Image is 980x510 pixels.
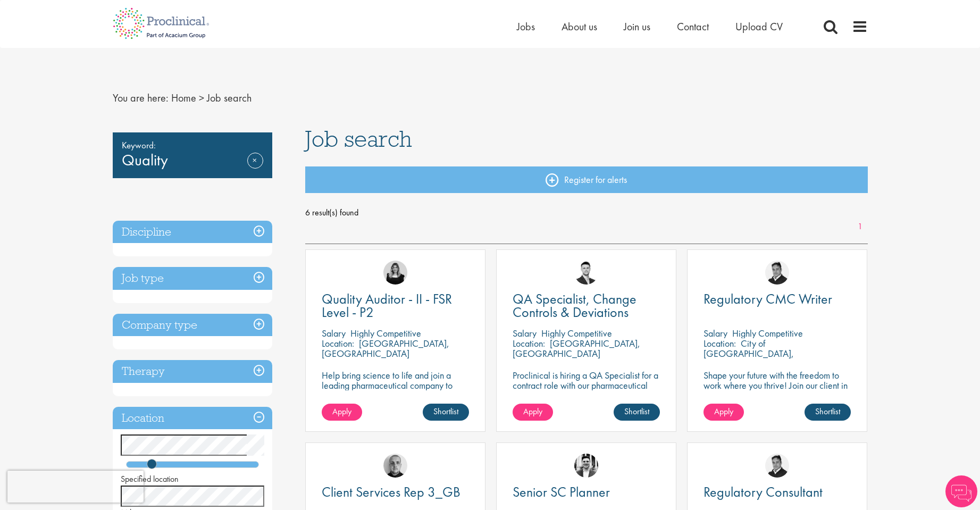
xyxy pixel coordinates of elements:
span: Apply [523,406,542,417]
a: Remove [247,153,263,183]
span: > [199,91,204,105]
a: Regulatory Consultant [703,486,851,499]
img: Peter Duvall [765,261,789,285]
div: Quality [113,132,272,178]
span: Location: [703,337,736,349]
span: Senior SC Planner [513,483,610,501]
h3: Company type [113,314,272,337]
span: Client Services Rep 3_GB [322,483,460,501]
span: 6 result(s) found [305,205,868,221]
span: Specified location [121,473,179,484]
a: Join us [624,20,650,34]
p: Highly Competitive [732,327,803,339]
a: Client Services Rep 3_GB [322,486,469,499]
img: Peter Duvall [765,454,789,478]
span: Keyword: [122,138,263,153]
p: Proclinical is hiring a QA Specialist for a contract role with our pharmaceutical client based in... [513,370,660,400]
a: Upload CV [735,20,783,34]
span: Job search [207,91,252,105]
a: Register for alerts [305,166,868,193]
span: Location: [322,337,354,349]
a: 1 [852,221,868,233]
span: Salary [513,327,537,339]
h3: Discipline [113,221,272,244]
p: Help bring science to life and join a leading pharmaceutical company to play a key role in delive... [322,370,469,421]
a: Contact [677,20,709,34]
a: Shortlist [614,404,660,421]
iframe: reCAPTCHA [7,471,144,503]
p: [GEOGRAPHIC_DATA], [GEOGRAPHIC_DATA] [322,337,449,359]
a: Jobs [517,20,535,34]
a: Apply [513,404,553,421]
p: [GEOGRAPHIC_DATA], [GEOGRAPHIC_DATA] [513,337,640,359]
span: Salary [703,327,727,339]
p: Shape your future with the freedom to work where you thrive! Join our client in this fully remote... [703,370,851,400]
img: Edward Little [574,454,598,478]
a: Senior SC Planner [513,486,660,499]
a: Apply [322,404,362,421]
img: Joshua Godden [574,261,598,285]
a: breadcrumb link [171,91,196,105]
span: Regulatory CMC Writer [703,290,832,308]
a: Shortlist [423,404,469,421]
a: Quality Auditor - II - FSR Level - P2 [322,292,469,319]
a: Regulatory CMC Writer [703,292,851,306]
a: QA Specialist, Change Controls & Deviations [513,292,660,319]
a: Apply [703,404,744,421]
a: Shortlist [805,404,851,421]
img: Molly Colclough [383,261,407,285]
span: Location: [513,337,545,349]
img: Harry Budge [383,454,407,478]
p: City of [GEOGRAPHIC_DATA], [GEOGRAPHIC_DATA] [703,337,794,370]
span: Job search [305,124,412,153]
h3: Location [113,407,272,430]
span: You are here: [113,91,169,105]
h3: Therapy [113,360,272,383]
span: Regulatory Consultant [703,483,823,501]
span: Apply [332,406,351,417]
a: About us [562,20,597,34]
span: Salary [322,327,346,339]
img: Chatbot [945,475,977,507]
span: QA Specialist, Change Controls & Deviations [513,290,636,321]
p: Highly Competitive [350,327,421,339]
p: Highly Competitive [541,327,612,339]
span: Apply [714,406,733,417]
span: Quality Auditor - II - FSR Level - P2 [322,290,452,321]
h3: Job type [113,267,272,290]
